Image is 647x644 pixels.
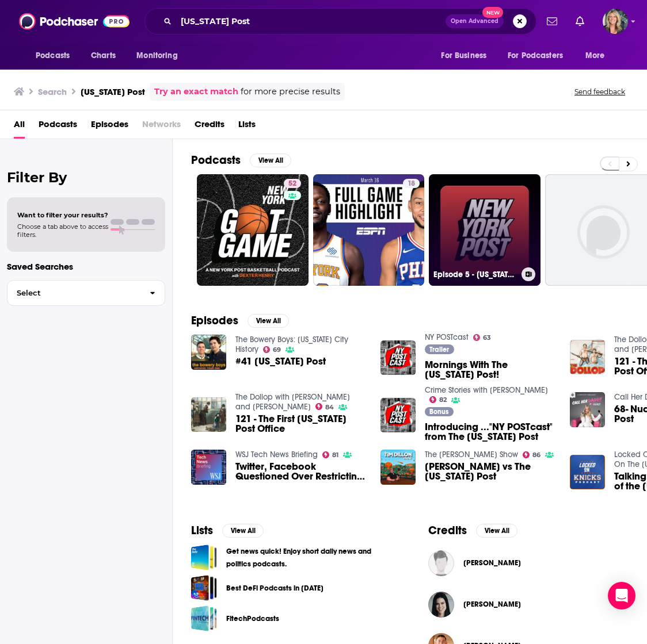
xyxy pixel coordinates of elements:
span: for more precise results [241,85,340,98]
a: PodcastsView All [191,153,291,167]
span: Want to filter your results? [17,211,108,219]
a: The Bowery Boys: New York City History [235,335,348,354]
button: open menu [577,45,619,67]
a: WSJ Tech News Briefing [235,450,318,459]
button: Lydia MoynihanLydia Moynihan [428,586,629,623]
a: Twitter, Facebook Questioned Over Restricting New York Post Articles [235,462,367,481]
span: For Podcasters [508,48,563,64]
a: EpisodesView All [191,313,289,328]
a: 52 [284,179,301,188]
a: Get news quick! Enjoy short daily news and politics podcasts. [226,545,391,570]
img: 68- Nudes & The New York Post [570,392,605,427]
img: 121 - The First New York Post Office [570,340,605,375]
span: Networks [142,115,181,139]
a: Mornings With The New York Post! [380,340,416,375]
img: Podchaser - Follow, Share and Rate Podcasts [19,10,130,32]
button: open menu [500,45,580,67]
h2: Lists [191,523,213,538]
a: All [14,115,25,139]
button: Send feedback [571,87,629,97]
a: NY POSTcast [425,332,469,342]
a: Credits [195,115,224,139]
img: Lydia Moynihan [428,592,454,618]
a: Crime Stories with Nancy Grace [425,385,548,395]
img: Twitter, Facebook Questioned Over Restricting New York Post Articles [191,450,226,485]
span: 86 [532,453,541,458]
span: Select [7,289,140,297]
a: #41 New York Post [235,356,326,366]
span: 18 [408,178,415,190]
span: Charts [91,48,116,64]
a: Best DeFi Podcasts in [DATE] [226,582,323,595]
button: Randi AltmanRandi Altman [428,545,629,581]
a: ListsView All [191,523,264,538]
div: Search podcasts, credits, & more... [144,8,536,34]
a: FitechPodcasts [191,605,217,631]
span: Twitter, Facebook Questioned Over Restricting [US_STATE] Post Articles [235,462,367,481]
a: Episode 5 - [US_STATE] Post [429,174,541,286]
span: Trailer [429,346,449,353]
span: 82 [439,397,447,402]
h2: Credits [428,523,467,538]
button: open menu [28,45,85,67]
img: 121 - The First New York Post Office [191,397,226,432]
a: Best DeFi Podcasts in 2022 [191,575,217,601]
a: 82 [429,396,447,403]
a: 52 [197,174,309,286]
span: [PERSON_NAME] vs The [US_STATE] Post [425,462,556,481]
a: The Dollop with Dave Anthony and Gareth Reynolds [235,392,350,412]
a: Lists [238,115,256,139]
h3: Search [38,86,67,97]
h2: Podcasts [191,153,241,167]
a: Try an exact match [154,85,238,98]
span: Podcasts [36,48,70,64]
img: Randi Altman [428,550,454,576]
a: Podcasts [39,115,77,139]
span: 69 [273,347,281,352]
img: #41 New York Post [191,335,226,370]
span: 63 [483,335,491,340]
a: 84 [315,403,334,410]
a: 86 [523,451,541,458]
button: Select [7,280,165,306]
span: More [585,48,605,64]
a: Episodes [91,115,128,139]
span: For Business [441,48,486,64]
img: Introducing ..."NY POSTcast" from The New York Post [380,398,416,433]
button: View All [222,524,264,538]
a: Introducing ..."NY POSTcast" from The New York Post [425,422,556,442]
span: [PERSON_NAME] [463,600,521,609]
span: Logged in as lisa.beech [603,9,628,34]
span: 121 - The First [US_STATE] Post Office [235,414,367,434]
span: Bonus [429,408,448,415]
a: 69 [263,346,281,353]
span: Introducing ..."NY POSTcast" from The [US_STATE] Post [425,422,556,442]
button: View All [250,154,291,167]
button: View All [248,314,289,328]
img: Talking with Marc Berman of the New York Post [570,455,605,490]
a: Show notifications dropdown [571,11,589,31]
span: Choose a tab above to access filters. [17,223,108,239]
a: 81 [322,451,339,458]
a: Charts [83,45,123,67]
span: Get news quick! Enjoy short daily news and politics podcasts. [191,545,217,570]
button: View All [476,524,517,538]
button: open menu [128,45,192,67]
button: open menu [433,45,501,67]
h2: Episodes [191,313,238,328]
a: 18 [313,174,425,286]
span: 81 [332,453,338,458]
span: New [482,7,503,18]
img: Tim Dillon vs The New York Post [380,450,416,485]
